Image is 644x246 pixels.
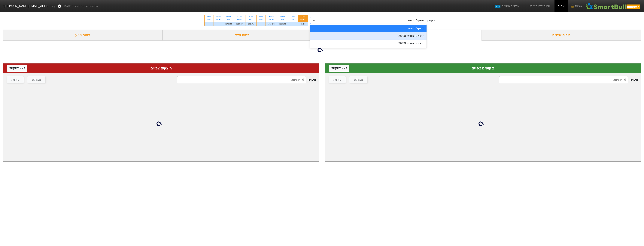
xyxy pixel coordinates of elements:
[223,22,234,26] div: ₪76.6M
[266,22,277,26] div: ₪10.2M
[225,16,232,18] div: 25/08
[478,119,488,128] img: loading...
[3,30,163,41] div: ניתוח ני״ע
[298,22,308,26] div: ₪1.1M
[585,2,641,10] img: SmartBull
[290,18,295,21] div: ראשון
[27,76,45,83] button: ממשלתי
[7,65,27,72] button: ייצא לאקסל
[177,76,306,83] input: 0 רשומות...
[329,65,637,71] div: ביקושים צפויים
[156,119,166,128] img: loading...
[526,2,551,10] a: הסימולציות שלי
[216,18,220,21] div: שלישי
[268,18,275,21] div: שלישי
[354,78,363,82] div: ממשלתי
[205,22,214,26] div: -
[248,16,254,18] div: 21/08
[333,78,341,82] div: קונצרני
[59,4,61,9] span: ?
[7,76,24,83] button: קונצרני
[234,22,245,26] div: ₪64.1M
[177,76,316,83] span: חיפוש :
[310,25,427,32] div: משקלים יומי
[216,16,220,18] div: 26/08
[279,18,286,21] div: שני
[310,40,427,47] div: הרכבים חודשי 29/09
[236,18,243,21] div: ראשון
[225,18,232,21] div: שני
[329,76,346,83] button: קונצרני
[349,76,367,83] button: ממשלתי
[207,18,211,21] div: רביעי
[277,22,288,26] div: ₪29.1M
[214,22,223,26] div: -
[279,16,286,18] div: 18/08
[288,22,298,26] div: -
[499,76,638,83] span: חיפוש :
[300,16,305,18] div: 14/08
[408,18,424,23] div: משקלים יומי
[259,16,263,18] div: 20/08
[482,30,641,41] div: סיכום שינויים
[248,18,254,21] div: חמישי
[236,16,243,18] div: 24/08
[268,16,275,18] div: 19/08
[491,2,520,10] a: מדדים נוספיםחדש
[310,32,427,40] div: הרכבים חודשי 28/08
[499,76,628,83] input: 0 רשומות...
[300,18,305,21] div: חמישי
[64,4,98,8] span: לפי נתוני סוף יום מתאריך [DATE]
[32,78,41,82] div: ממשלתי
[290,16,295,18] div: 17/08
[7,65,315,71] div: היצעים צפויים
[427,19,437,22] div: סוג עדכון
[11,78,19,82] div: קונצרני
[495,5,500,8] span: חדש
[257,22,266,26] div: -
[245,22,257,26] div: ₪73.7M
[329,65,349,72] button: ייצא לאקסל
[317,45,327,54] img: loading...
[163,30,322,41] div: ניתוח מדד
[259,18,263,21] div: רביעי
[207,16,211,18] div: 27/08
